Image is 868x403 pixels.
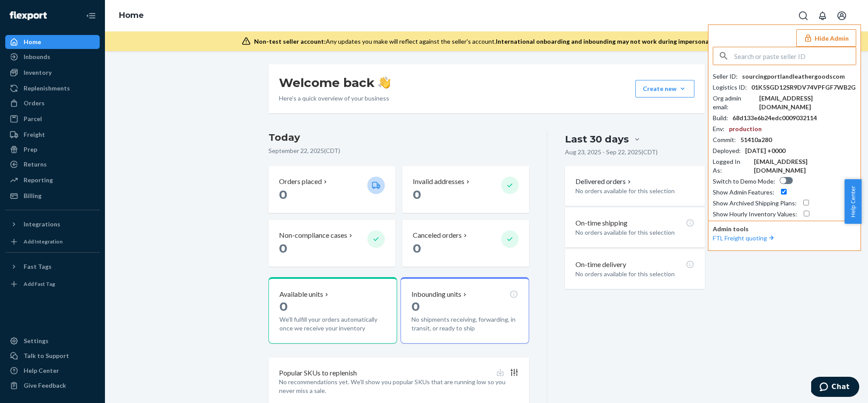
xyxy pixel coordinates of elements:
div: Show Archived Shipping Plans : [713,199,797,208]
p: Available units [279,289,323,299]
div: Build : [713,114,728,122]
div: Commit : [713,135,736,144]
p: Here’s a quick overview of your business [279,94,390,103]
a: Inventory [5,66,100,80]
a: Home [119,10,144,20]
a: FTL Freight quoting [713,234,776,242]
div: Inventory [24,68,52,77]
button: Help Center [844,179,861,224]
div: Home [24,38,41,46]
button: Open account menu [833,7,851,24]
button: Open Search Box [795,7,812,24]
p: No orders available for this selection [575,187,694,195]
div: Parcel [24,115,42,123]
span: 0 [279,241,287,256]
p: Canceled orders [413,230,462,240]
a: Orders [5,96,100,110]
div: sourcingportlandleathergoodscom [742,72,845,81]
p: Popular SKUs to replenish [279,368,357,378]
span: Non-test seller account: [254,38,326,45]
button: Hide Admin [796,29,856,47]
a: Prep [5,142,100,156]
button: Inbounding units0No shipments receiving, forwarding, in transit, or ready to ship [401,277,529,344]
div: Env : [713,125,725,133]
div: [EMAIL_ADDRESS][DOMAIN_NAME] [754,157,856,175]
button: Close Navigation [82,7,100,24]
div: production [729,125,762,133]
img: hand-wave emoji [378,76,390,89]
div: Billing [24,191,42,200]
div: Last 30 days [565,132,629,146]
div: Any updates you make will reflect against the seller's account. [254,37,722,46]
div: Returns [24,160,47,169]
span: 0 [413,241,421,256]
div: Show Admin Features : [713,188,774,197]
p: No recommendations yet. We’ll show you popular SKUs that are running low so you never miss a sale. [279,378,519,395]
p: We'll fulfill your orders automatically once we receive your inventory [279,315,386,333]
div: Orders [24,99,45,108]
p: September 22, 2025 ( CDT ) [268,146,530,155]
div: Fast Tags [24,262,52,271]
div: Talk to Support [24,351,69,360]
div: Reporting [24,176,53,184]
button: Talk to Support [5,349,100,363]
a: Reporting [5,173,100,187]
div: Give Feedback [24,381,66,390]
p: No shipments receiving, forwarding, in transit, or ready to ship [411,315,518,333]
button: Invalid addresses 0 [402,166,529,213]
a: Add Fast Tag [5,277,100,291]
a: Settings [5,334,100,348]
span: International onboarding and inbounding may not work during impersonation. [496,38,722,45]
p: Non-compliance cases [279,230,347,240]
div: [DATE] +0000 [745,146,785,155]
div: Freight [24,130,45,139]
input: Search or paste seller ID [734,47,856,65]
div: Add Fast Tag [24,280,55,288]
button: Delivered orders [575,177,633,187]
div: Inbounds [24,52,50,61]
div: 01K5SGD12SR9DV74VPFGF7WB2G [751,83,856,92]
p: Aug 23, 2025 - Sep 22, 2025 ( CDT ) [565,148,658,156]
div: Prep [24,145,37,154]
p: On-time shipping [575,218,627,228]
a: Help Center [5,364,100,378]
p: No orders available for this selection [575,270,694,278]
span: 0 [411,299,420,314]
p: Invalid addresses [413,177,464,187]
a: Replenishments [5,81,100,95]
span: 0 [279,187,287,202]
a: Inbounds [5,50,100,64]
button: Integrations [5,217,100,231]
div: Org admin email : [713,94,755,111]
h3: Today [268,131,530,145]
h1: Welcome back [279,75,390,90]
div: Add Integration [24,238,63,245]
p: No orders available for this selection [575,228,694,237]
div: Help Center [24,366,59,375]
button: Available units0We'll fulfill your orders automatically once we receive your inventory [268,277,397,344]
a: Freight [5,128,100,142]
div: 68d133e6b24edc0009032114 [732,114,817,122]
p: On-time delivery [575,260,626,270]
div: Replenishments [24,84,70,93]
a: Returns [5,157,100,171]
iframe: Opens a widget where you can chat to one of our agents [811,377,859,399]
a: Billing [5,189,100,203]
button: Fast Tags [5,260,100,274]
p: Orders placed [279,177,322,187]
div: Switch to Demo Mode : [713,177,775,186]
div: Settings [24,337,49,345]
button: Open notifications [814,7,831,24]
div: Seller ID : [713,72,738,81]
span: 0 [279,299,288,314]
span: 0 [413,187,421,202]
div: [EMAIL_ADDRESS][DOMAIN_NAME] [759,94,856,111]
div: Integrations [24,220,60,229]
div: Show Hourly Inventory Values : [713,210,797,219]
a: Add Integration [5,235,100,249]
button: Orders placed 0 [268,166,395,213]
button: Canceled orders 0 [402,220,529,267]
